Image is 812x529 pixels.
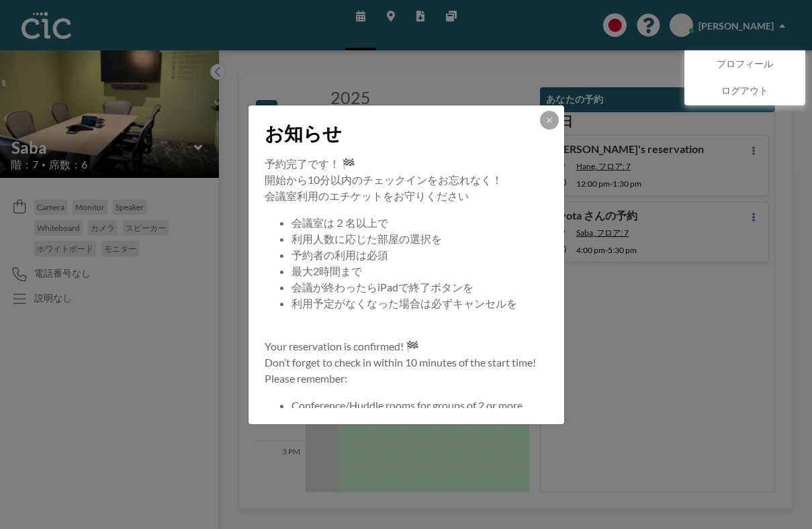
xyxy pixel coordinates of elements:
[291,264,362,277] span: 最大2時間まで
[265,372,347,385] span: Please remember:
[291,297,517,309] span: 利用予定がなくなった場合は必ずキャンセルを
[265,189,469,202] span: 会議室利用のエチケットをお守りください
[265,122,342,145] span: お知らせ
[265,157,355,170] span: 予約完了です！ 🏁
[685,51,805,78] a: プロフィール
[291,216,388,229] span: 会議室は２名以上で
[265,173,502,186] span: 開始から10分以内のチェックインをお忘れなく！
[721,85,768,98] span: ログアウト
[291,232,442,245] span: 利用人数に応じた部屋の選択を
[291,281,473,293] span: 会議が終わったらiPadで終了ボタンを
[265,340,419,352] span: Your reservation is confirmed! 🏁
[717,58,773,71] span: プロフィール
[291,248,388,261] span: 予約者の利用は必須
[265,356,536,369] span: Don’t forget to check in within 10 minutes of the start time!
[291,399,523,412] span: Conference/Huddle rooms for groups of 2 or more
[685,78,805,105] a: ログアウト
